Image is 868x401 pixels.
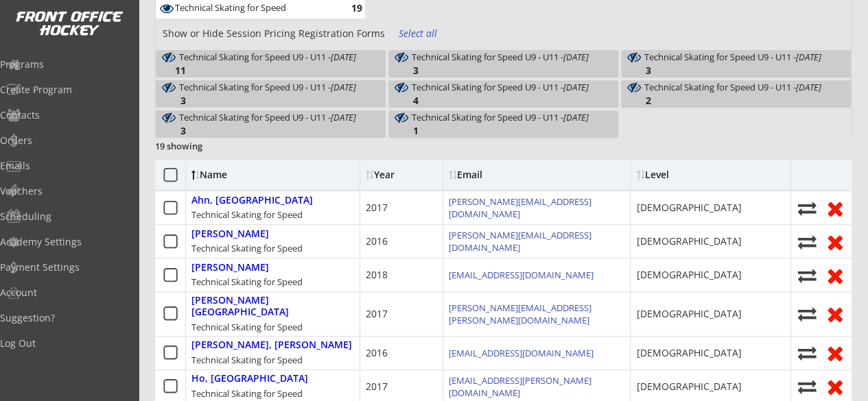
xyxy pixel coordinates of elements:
[449,229,591,254] a: [PERSON_NAME][EMAIL_ADDRESS][DOMAIN_NAME]
[179,81,356,94] div: Technical Skating for Speed U9 - U11
[824,376,846,397] button: Remove from roster (no refund)
[449,347,594,359] a: [EMAIL_ADDRESS][DOMAIN_NAME]
[179,51,356,64] div: Technical Skating for Speed U9 - U11
[179,111,356,124] div: Technical Skating for Speed U9 - U11
[796,51,821,63] em: [DATE]
[824,231,846,252] button: Remove from roster (no refund)
[797,304,817,323] button: Move player
[412,52,589,62] div: Technical Skating for Speed U9 - U11 -
[399,27,449,40] div: Select all
[191,295,354,318] div: [PERSON_NAME][GEOGRAPHIC_DATA]
[191,208,303,221] div: Technical Skating for Speed
[191,387,303,400] div: Technical Skating for Speed
[391,125,419,136] div: 1
[563,51,589,63] em: [DATE]
[624,65,651,75] div: 3
[159,125,186,136] div: 3
[636,307,741,321] div: [DEMOGRAPHIC_DATA]
[449,170,572,180] div: Email
[797,199,817,217] button: Move player
[449,195,591,220] a: [PERSON_NAME][EMAIL_ADDRESS][DOMAIN_NAME]
[636,201,741,215] div: [DEMOGRAPHIC_DATA]
[449,374,591,399] a: [EMAIL_ADDRESS][PERSON_NAME][DOMAIN_NAME]
[366,307,388,321] div: 2017
[636,268,741,282] div: [DEMOGRAPHIC_DATA]
[797,377,817,396] button: Move player
[366,234,388,248] div: 2016
[636,170,760,180] div: Level
[636,346,741,360] div: [DEMOGRAPHIC_DATA]
[644,82,821,92] div: Technical Skating for Speed U9 - U11 -
[449,269,594,281] a: [EMAIL_ADDRESS][DOMAIN_NAME]
[636,380,741,393] div: [DEMOGRAPHIC_DATA]
[412,81,589,94] div: Technical Skating for Speed U9 - U11
[824,342,846,363] button: Remove from roster (no refund)
[331,51,356,63] em: [DATE]
[366,346,388,360] div: 2016
[391,65,419,75] div: 3
[175,2,335,15] div: Technical Skating for Speed
[366,170,437,180] div: Year
[191,242,303,254] div: Technical Skating for Speed
[179,112,356,122] div: Technical Skating for Speed U9 - U11 -
[563,81,589,93] em: [DATE]
[644,81,821,94] div: Technical Skating for Speed U9 - U11
[159,95,186,106] div: 3
[412,82,589,92] div: Technical Skating for Speed U9 - U11 -
[191,262,269,274] div: [PERSON_NAME]
[797,232,817,251] button: Move player
[191,170,303,180] div: Name
[175,3,335,14] div: Technical Skating for Speed
[331,81,356,93] em: [DATE]
[636,234,741,248] div: [DEMOGRAPHIC_DATA]
[624,95,651,106] div: 2
[179,52,356,62] div: Technical Skating for Speed U9 - U11 -
[191,195,313,206] div: Ahn, [GEOGRAPHIC_DATA]
[797,343,817,362] button: Move player
[335,3,362,13] div: 19
[449,302,591,326] a: [PERSON_NAME][EMAIL_ADDRESS][PERSON_NAME][DOMAIN_NAME]
[412,111,589,124] div: Technical Skating for Speed U9 - U11
[366,201,388,215] div: 2017
[179,82,356,92] div: Technical Skating for Speed U9 - U11 -
[15,11,124,36] img: FOH%20White%20Logo%20Transparent.png
[824,197,846,219] button: Remove from roster (no refund)
[366,380,388,393] div: 2017
[797,266,817,284] button: Move player
[644,51,821,64] div: Technical Skating for Speed U9 - U11
[824,265,846,286] button: Remove from roster (no refund)
[155,140,254,152] div: 19 showing
[644,52,821,62] div: Technical Skating for Speed U9 - U11 -
[191,276,303,288] div: Technical Skating for Speed
[191,373,308,385] div: Ho, [GEOGRAPHIC_DATA]
[563,111,589,123] em: [DATE]
[191,228,269,240] div: [PERSON_NAME]
[159,65,186,75] div: 11
[412,51,589,64] div: Technical Skating for Speed U9 - U11
[796,81,821,93] em: [DATE]
[156,27,392,40] div: Show or Hide Session Pricing Registration Forms
[366,268,388,282] div: 2018
[191,354,303,366] div: Technical Skating for Speed
[331,111,356,123] em: [DATE]
[391,95,419,106] div: 4
[191,321,303,333] div: Technical Skating for Speed
[824,303,846,324] button: Remove from roster (no refund)
[412,112,589,122] div: Technical Skating for Speed U9 - U11 -
[191,339,352,351] div: [PERSON_NAME], [PERSON_NAME]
